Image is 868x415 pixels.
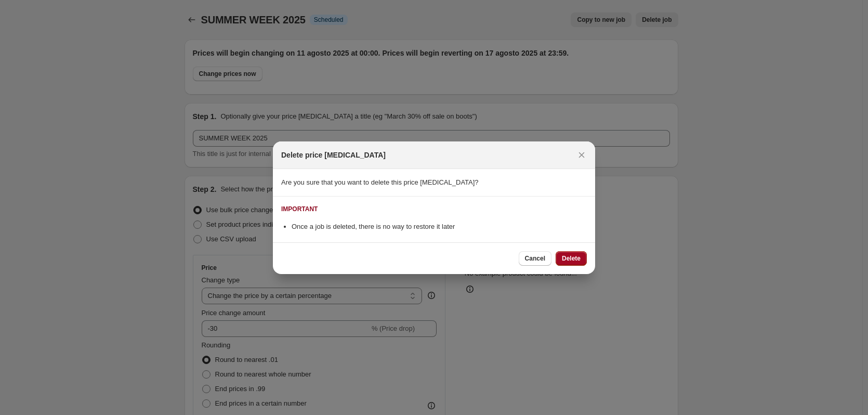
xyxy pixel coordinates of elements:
[281,150,386,160] h2: Delete price [MEDICAL_DATA]
[556,251,587,266] button: Delete
[562,254,581,263] span: Delete
[292,222,587,232] li: Once a job is deleted, there is no way to restore it later
[281,178,479,186] span: Are you sure that you want to delete this price [MEDICAL_DATA]?
[574,148,589,162] button: Close
[519,251,551,266] button: Cancel
[525,254,545,263] span: Cancel
[281,205,318,213] div: IMPORTANT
